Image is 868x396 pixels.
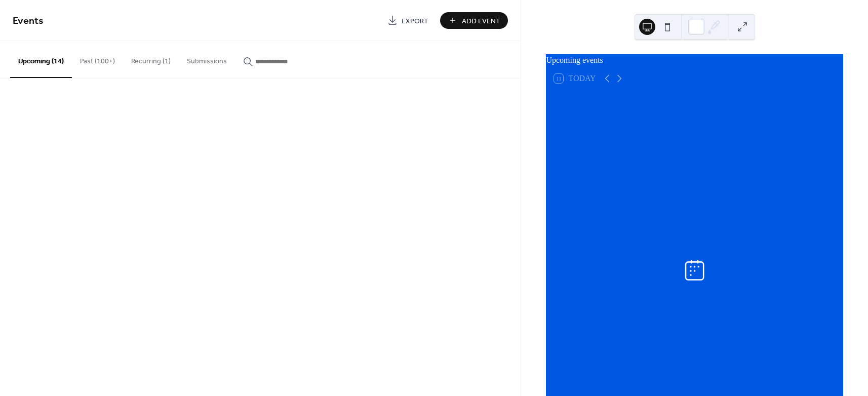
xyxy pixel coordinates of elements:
[72,41,123,77] button: Past (100+)
[380,12,436,29] a: Export
[123,41,179,77] button: Recurring (1)
[402,16,428,26] span: Export
[546,54,843,66] div: Upcoming events
[10,41,72,78] button: Upcoming (14)
[13,11,44,31] span: Events
[462,16,500,26] span: Add Event
[179,41,235,77] button: Submissions
[440,12,508,29] button: Add Event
